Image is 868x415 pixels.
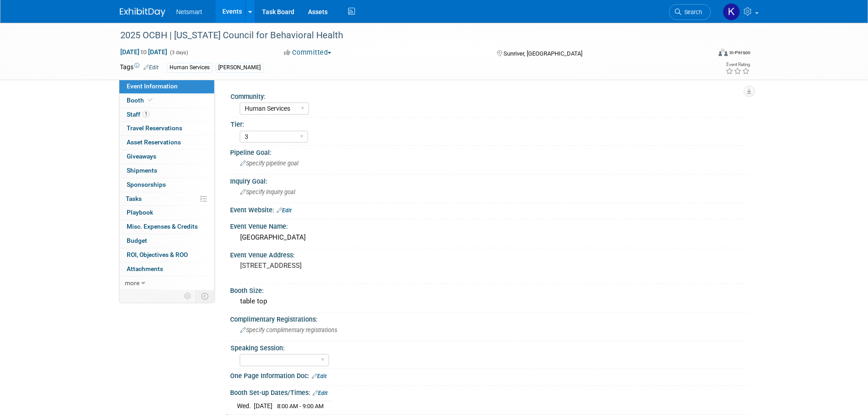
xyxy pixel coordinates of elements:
[230,284,749,295] div: Booth Size:
[127,153,156,160] span: Giveaways
[119,136,214,149] a: Asset Reservations
[119,248,214,262] a: ROI, Objectives & ROO
[237,401,254,411] td: Wed.
[127,223,198,230] span: Misc. Expenses & Credits
[230,174,749,186] div: Inquiry Goal:
[126,195,142,202] span: Tasks
[230,220,749,231] div: Event Venue Name:
[230,369,749,381] div: One Page Information Doc:
[230,386,749,398] div: Booth Set-up Dates/Times:
[127,181,166,188] span: Sponsorships
[312,373,327,379] a: Edit
[148,97,153,102] i: Booth reservation complete
[119,178,214,192] a: Sponsorships
[657,47,751,61] div: Event Format
[167,63,212,72] div: Human Services
[254,401,272,411] td: [DATE]
[723,3,740,20] img: Kaitlyn Woicke
[127,97,154,104] span: Booth
[195,290,214,302] td: Toggle Event Tabs
[119,94,214,108] a: Booth
[240,327,337,333] span: Specify complimentary registrations
[120,8,165,17] img: ExhibitDay
[120,48,168,56] span: [DATE] [DATE]
[127,167,157,174] span: Shipments
[119,277,214,290] a: more
[127,237,147,244] span: Budget
[681,9,702,15] span: Search
[180,290,196,302] td: Personalize Event Tab Strip
[230,203,749,215] div: Event Website:
[119,206,214,220] a: Playbook
[119,262,214,276] a: Attachments
[127,124,182,132] span: Travel Reservations
[313,390,328,396] a: Edit
[127,265,163,272] span: Attachments
[240,189,295,195] span: Specify inquiry goal
[240,160,298,167] span: Specify pipeline goal
[503,50,582,57] span: Sunriver, [GEOGRAPHIC_DATA]
[127,111,149,118] span: Staff
[119,150,214,164] a: Giveaways
[144,64,159,71] a: Edit
[277,403,324,410] span: 8:00 AM - 9:00 AM
[281,48,335,57] button: Committed
[127,209,153,216] span: Playbook
[240,261,436,270] pre: [STREET_ADDRESS]
[237,231,742,245] div: [GEOGRAPHIC_DATA]
[237,294,742,308] div: table top
[127,82,178,90] span: Event Information
[230,248,749,260] div: Event Venue Address:
[119,192,214,206] a: Tasks
[169,50,188,56] span: (3 days)
[230,313,749,324] div: Complimentary Registrations:
[669,4,711,20] a: Search
[139,48,148,56] span: to
[231,90,745,101] div: Community:
[230,146,749,157] div: Pipeline Goal:
[119,108,214,122] a: Staff1
[119,80,214,93] a: Event Information
[119,234,214,248] a: Budget
[119,220,214,234] a: Misc. Expenses & Credits
[216,63,263,72] div: [PERSON_NAME]
[143,111,149,118] span: 1
[176,8,202,15] span: Netsmart
[119,122,214,135] a: Travel Reservations
[127,138,181,146] span: Asset Reservations
[231,341,745,353] div: Speaking Session:
[127,251,188,258] span: ROI, Objectives & ROO
[119,164,214,178] a: Shipments
[125,279,139,287] span: more
[729,49,750,56] div: In-Person
[277,207,292,214] a: Edit
[725,62,750,67] div: Event Rating
[719,49,728,56] img: Format-Inperson.png
[120,62,159,73] td: Tags
[231,118,745,129] div: Tier:
[117,27,697,44] div: 2025 OCBH | [US_STATE] Council for Behavioral Health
